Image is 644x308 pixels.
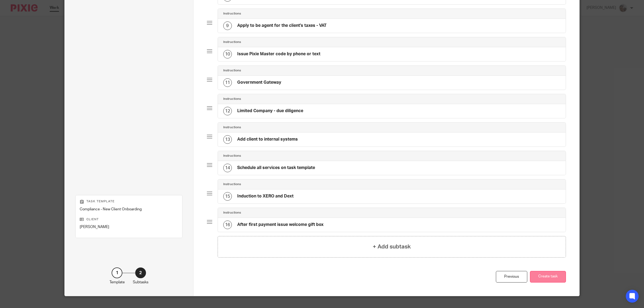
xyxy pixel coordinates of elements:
h4: + Add subtask [373,243,411,251]
p: Compliance - New Client Onboarding [80,207,178,212]
div: 13 [223,135,232,144]
p: Template [109,280,125,285]
h4: Instructions [223,211,241,215]
h4: Instructions [223,125,241,130]
p: [PERSON_NAME] [80,224,178,230]
h4: Instructions [223,97,241,101]
p: Task template [80,199,178,204]
div: 10 [223,50,232,58]
p: Client [80,217,178,222]
h4: Induction to XERO and Dext [237,193,294,199]
div: 2 [135,267,146,278]
div: 9 [223,21,232,30]
h4: Instructions [223,68,241,73]
div: 11 [223,78,232,87]
button: Create task [530,271,566,283]
div: Previous [496,271,527,283]
h4: Instructions [223,40,241,44]
h4: Instructions [223,12,241,16]
h4: Limited Company - due diligence [237,108,303,114]
h4: Apply to be agent for the client's taxes - VAT [237,23,327,28]
h4: After first payment issue welcome gift box [237,222,324,228]
div: 14 [223,164,232,172]
h4: Issue Pixie Master code by phone or text [237,51,320,57]
h4: Schedule all services on task template [237,165,315,171]
div: 12 [223,107,232,115]
h4: Instructions [223,182,241,186]
div: 16 [223,221,232,229]
p: Subtasks [133,280,148,285]
h4: Instructions [223,154,241,158]
div: 15 [223,192,232,201]
div: 1 [112,267,122,278]
h4: Add client to internal systems [237,137,298,142]
h4: Government Gateway [237,80,281,85]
